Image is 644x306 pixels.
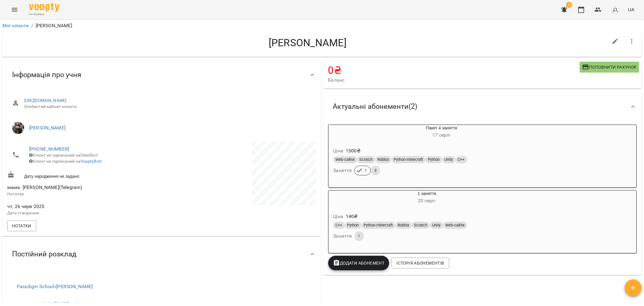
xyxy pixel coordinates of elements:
span: Баланс [328,76,580,84]
span: 17 серп - [432,132,451,138]
span: Roblox [375,157,392,162]
h6: Ціна [333,147,344,155]
a: [URL][DOMAIN_NAME] [24,98,67,103]
span: 20 серп - [418,198,436,203]
li: / [31,22,33,29]
span: Unity [430,223,443,228]
h4: 0 ₴ [328,64,580,76]
div: 1 заняття [328,190,526,205]
a: Мої клієнти [2,23,29,28]
span: 1 [354,233,364,239]
a: Paradigm School»[PERSON_NAME] [17,284,93,289]
a: [PHONE_NUMBER] [29,146,69,152]
div: Пакет 4 заняття [328,125,555,139]
span: Unity [442,157,456,162]
span: Python-minecraft [392,157,426,162]
h4: [PERSON_NAME] [7,37,608,49]
span: Нотатки [12,222,31,229]
p: Нотатка [7,191,160,197]
span: C++ [333,223,345,228]
span: Python-minecraft [361,223,396,228]
button: Історія абонементів [392,258,449,269]
span: Scratch [412,223,430,228]
span: Scratch [357,157,375,162]
div: Дату народження не задано [6,170,162,181]
p: Дата створення [7,210,160,216]
span: Python [345,223,361,228]
nav: breadcrumb [2,22,642,29]
span: Поповнити рахунок [582,63,637,71]
span: Roblox [396,223,412,228]
span: Особистий кабінет клієнта [24,104,311,110]
p: 1500 ₴ [346,147,360,155]
span: чт, 26 черв 2025 [7,203,160,210]
img: avatar_s.png [611,5,620,14]
span: мама: [PERSON_NAME](Telegram) [7,184,82,190]
button: Menu [7,2,22,17]
button: Пакет 4 заняття17 серп- Ціна1500₴Web-сайтиScratchRobloxPython-minecraftPythonUnityC++Заняття13 [328,125,555,183]
img: Стаховська Анастасія Русланівна [12,122,24,134]
span: Постійний розклад [12,249,76,259]
a: [PERSON_NAME] [29,125,66,131]
span: Web-сайти [443,223,467,228]
div: Актуальні абонементи(2) [323,91,642,122]
button: Нотатки [7,220,36,231]
span: Додати Абонемент [333,259,385,267]
button: Поповнити рахунок [580,62,639,73]
span: 1 [361,168,370,173]
div: Інформація про учня [2,59,321,90]
span: Клієнт не підписаний на ViberBot! [29,153,98,158]
h6: Ціна [333,212,344,221]
h6: Заняття [333,166,352,175]
span: For Business [29,12,59,16]
p: 140 ₴ [346,213,358,220]
a: VooptyBot [80,159,101,164]
button: UA [626,4,637,15]
span: Клієнт не підписаний на ! [29,159,102,164]
h6: Заняття [333,232,352,240]
span: Web-сайти [333,157,357,162]
img: Voopty Logo [29,3,59,12]
span: Історія абонементів [396,259,444,267]
span: 3 [371,168,380,173]
span: C++ [456,157,467,162]
button: Додати Абонемент [328,256,389,270]
span: 4 [566,2,572,8]
span: UA [628,6,634,13]
span: Інформація про учня [12,70,81,80]
p: [PERSON_NAME] [36,22,72,29]
div: Постійний розклад [2,239,321,270]
span: Python [426,157,442,162]
button: 1 заняття20 серп- Ціна140₴C++PythonPython-minecraftRobloxScratchUnityWeb-сайтиЗаняття1 [328,190,526,248]
span: Актуальні абонементи ( 2 ) [333,102,418,111]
